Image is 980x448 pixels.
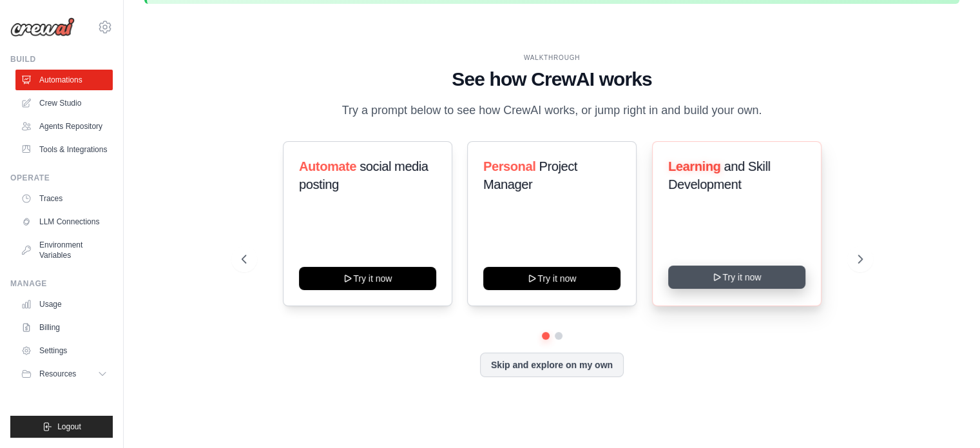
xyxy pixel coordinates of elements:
a: Usage [15,294,113,315]
span: and Skill Development [668,159,770,191]
div: Operate [10,173,113,183]
button: Logout [10,416,113,438]
iframe: Chat Widget [916,386,980,448]
a: Crew Studio [15,93,113,113]
span: Project Manager [483,159,577,191]
a: Billing [15,317,113,338]
h1: See how CrewAI works [242,68,863,91]
button: Skip and explore on my own [480,353,624,377]
a: Traces [15,188,113,209]
div: Build [10,54,113,64]
a: LLM Connections [15,211,113,232]
div: Manage [10,278,113,289]
span: Learning [668,159,720,173]
span: Personal [483,159,535,173]
button: Try it now [483,267,620,290]
div: WALKTHROUGH [242,53,863,63]
a: Automations [15,70,113,90]
span: Resources [39,369,76,379]
button: Try it now [668,266,805,289]
button: Try it now [299,267,436,290]
img: Logo [10,17,75,37]
a: Tools & Integrations [15,139,113,160]
button: Resources [15,364,113,384]
a: Settings [15,340,113,361]
p: Try a prompt below to see how CrewAI works, or jump right in and build your own. [336,101,769,120]
span: Logout [57,422,81,432]
span: Automate [299,159,356,173]
a: Agents Repository [15,116,113,137]
span: social media posting [299,159,428,191]
a: Environment Variables [15,235,113,266]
